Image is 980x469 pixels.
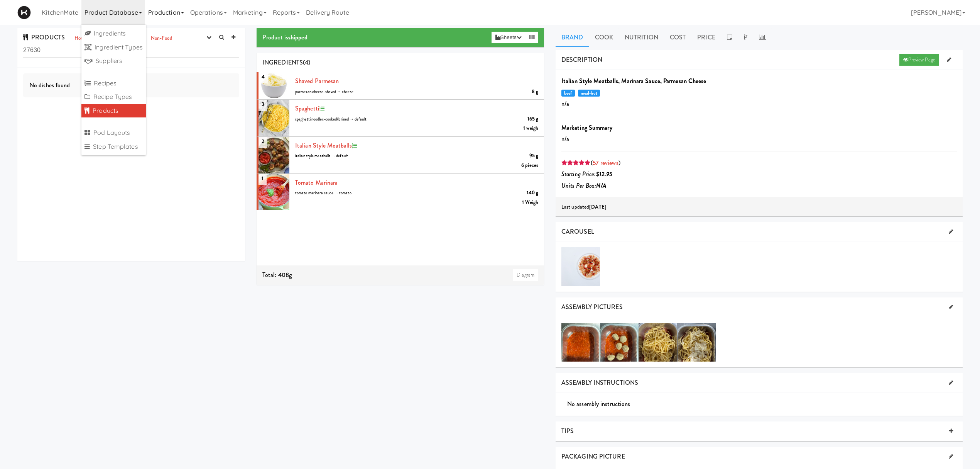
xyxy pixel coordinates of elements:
a: Ingredients [81,27,146,41]
a: Cost [664,28,691,47]
b: shipped [288,33,308,42]
a: Step Templates [81,140,146,154]
b: [DATE] [589,203,607,211]
div: 95 g [529,151,538,161]
span: spaghetti noodles-cooked/brined → default [295,116,367,122]
b: N/A [596,181,606,190]
b: $12.95 [596,170,613,178]
div: No dishes found [23,73,239,97]
a: Nutrition [619,28,664,47]
a: Suppliers [81,54,146,68]
a: Brand [556,28,589,47]
span: italian style meatballs → default [295,153,348,159]
a: Non-Food [149,34,174,43]
a: Ingredient Types [81,41,146,54]
span: INGREDIENTS [262,58,303,67]
input: Search dishes [23,43,239,58]
a: Recipe Types [81,90,146,104]
span: meal-hot [578,90,600,97]
a: Recipes [81,76,146,90]
span: 3 [259,97,267,111]
button: Sheets [492,32,525,43]
div: 165 g [527,114,539,124]
a: Shaved Parmesan [295,76,339,85]
span: Last updated [561,203,607,211]
span: TIPS [561,427,574,435]
p: n/a [561,133,957,145]
span: 4 [259,70,268,83]
a: Italian Style Meatballs [295,141,352,150]
b: Marketing Summary [561,123,612,132]
span: ASSEMBLY INSTRUCTIONS [561,378,638,387]
i: Units Per Box: [561,181,607,190]
div: 6 pieces [521,161,538,170]
li: 1Tomato Marinara140 gtomato marinara sauce → tomato1 Weigh [257,174,544,211]
a: Tomato Marinara [295,178,338,187]
div: 1 Weigh [522,198,538,207]
span: PACKAGING PICTURE [561,452,625,461]
a: spaghetti [295,104,319,113]
i: Starting Price: [561,170,612,178]
span: beef [561,90,575,97]
span: (4) [303,58,310,67]
img: Micromart [17,6,31,19]
b: Italian Style Meatballs, Marinara Sauce, Parmesan Cheese [561,76,706,85]
span: No assembly instructions [567,399,630,408]
span: 2 [259,134,267,148]
i: Recipe [319,106,324,111]
div: 8 g [532,87,538,97]
span: parmesan cheese-shaved → cheese [295,89,353,95]
span: Total: 408g [262,270,292,279]
span: 1 [259,172,267,185]
span: ASSEMBLY PICTURES [561,302,623,311]
a: Preview Page [899,54,939,66]
div: 140 g [527,188,539,198]
a: Products [81,104,146,118]
li: 2Italian Style Meatballs95 gitalian style meatballs → default6 pieces [257,137,544,174]
div: 1 weigh [523,124,538,133]
li: 4Shaved Parmesan8 gparmesan cheese-shaved → cheese [257,72,544,100]
div: ( ) [561,157,957,169]
a: Diagram [513,269,538,281]
a: Pod Layouts [81,126,146,140]
span: DESCRIPTION [561,55,602,64]
a: 57 reviews [593,158,618,167]
span: PRODUCTS [23,33,65,42]
span: CAROUSEL [561,227,594,236]
a: Cook [589,28,619,47]
p: n/a [561,98,957,110]
span: tomato marinara sauce → tomato [295,190,351,196]
a: Hot [73,34,84,43]
a: Price [691,28,721,47]
li: 3spaghetti165 gspaghetti noodles-cooked/brined → default1 weigh [257,100,544,137]
i: Recipe [352,143,357,148]
span: Product is [262,33,308,42]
